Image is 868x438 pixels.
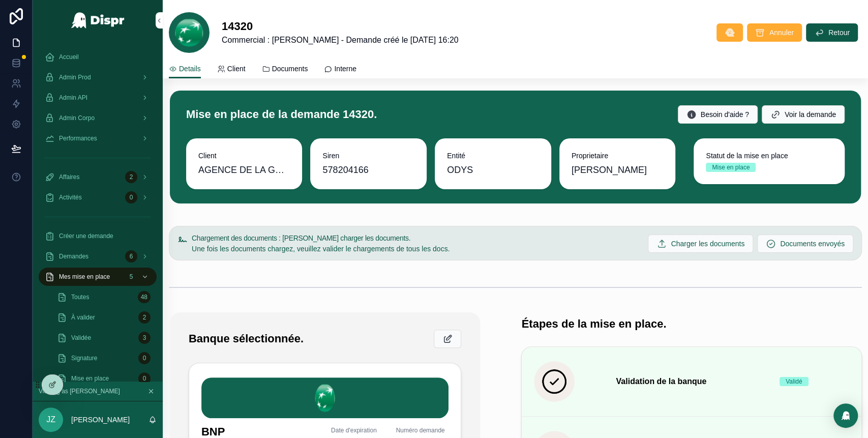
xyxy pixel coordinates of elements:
[71,415,130,425] p: [PERSON_NAME]
[125,191,137,203] div: 0
[262,60,308,80] a: Documents
[125,250,137,262] div: 6
[222,19,459,35] h1: 14320
[447,163,473,177] span: ODYS
[39,387,120,395] span: Viewing as [PERSON_NAME]
[521,316,666,332] h1: Étapes de la mise en place.
[51,349,157,367] a: Signature0
[833,403,858,428] div: Open Intercom Messenger
[51,329,157,347] a: Validée3
[201,377,448,418] img: BNP.png
[39,129,157,148] a: Performances
[33,41,163,382] div: scrollable content
[322,163,414,177] span: 578204166
[59,193,82,201] span: Activités
[747,23,802,42] button: Annuler
[46,414,55,426] span: JZ
[39,247,157,266] a: Demandes6
[272,64,308,74] span: Documents
[671,239,744,249] span: Charger les documents
[334,64,356,74] span: Interne
[59,134,97,142] span: Performances
[59,94,87,102] span: Admin API
[71,293,89,301] span: Toutes
[786,377,802,386] div: Validé
[51,369,157,388] a: Mise en place0
[51,288,157,306] a: Toutes48
[125,271,137,283] div: 5
[59,173,79,181] span: Affaires
[39,188,157,207] a: Activités0
[71,313,95,322] span: À valider
[71,334,91,342] span: Validée
[51,308,157,327] a: À valider2
[780,239,845,249] span: Documents envoyés
[59,232,113,240] span: Créer une demande
[59,114,95,122] span: Admin Corpo
[198,163,290,177] span: AGENCE DE LA GARE VENTE LOCATION
[324,60,356,80] a: Interne
[712,163,750,172] div: Mise en place
[572,151,664,161] span: Proprietaire
[39,89,157,107] a: Admin API
[59,53,79,61] span: Accueil
[59,252,88,260] span: Demandes
[39,109,157,127] a: Admin Corpo
[222,34,459,46] span: Commercial : [PERSON_NAME] - Demande créé le [DATE] 16:20
[331,426,384,434] span: Date d'expiration
[125,171,137,183] div: 2
[179,64,201,74] span: Details
[189,331,304,347] h1: Banque sélectionnée.
[762,105,845,124] button: Voir la demande
[678,105,758,124] button: Besoin d'aide ?
[192,245,450,253] span: Une fois les documents chargez, veuillez valider le chargements de tous les docs.
[71,374,109,383] span: Mise en place
[169,60,201,79] a: Details
[648,235,753,253] button: Charger les documents
[59,273,110,281] span: Mes mise en place
[322,151,414,161] span: Siren
[828,27,850,38] span: Retour
[71,12,125,28] img: App logo
[447,151,539,161] span: Entité
[785,109,836,120] span: Voir la demande
[227,64,246,74] span: Client
[59,73,91,81] span: Admin Prod
[806,23,858,42] button: Retour
[769,27,794,38] span: Annuler
[198,151,290,161] span: Client
[71,354,97,362] span: Signature
[186,107,377,123] h1: Mise en place de la demande 14320.
[138,311,151,324] div: 2
[616,375,767,388] h3: Validation de la banque
[138,352,151,364] div: 0
[572,163,647,177] span: [PERSON_NAME]
[192,235,640,242] h5: Chargement des documents : Veuillez charger les documents.
[138,291,151,303] div: 48
[39,268,157,286] a: Mes mise en place5
[701,109,749,120] span: Besoin d'aide ?
[39,48,157,66] a: Accueil
[706,151,832,161] span: Statut de la mise en place
[138,372,151,385] div: 0
[39,168,157,186] a: Affaires2
[757,235,853,253] button: Documents envoyés
[396,426,449,434] span: Numéro demande
[138,332,151,344] div: 3
[217,60,246,80] a: Client
[39,227,157,245] a: Créer une demande
[192,244,640,254] div: Une fois les documents chargez, veuillez valider le chargements de tous les docs.
[39,68,157,86] a: Admin Prod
